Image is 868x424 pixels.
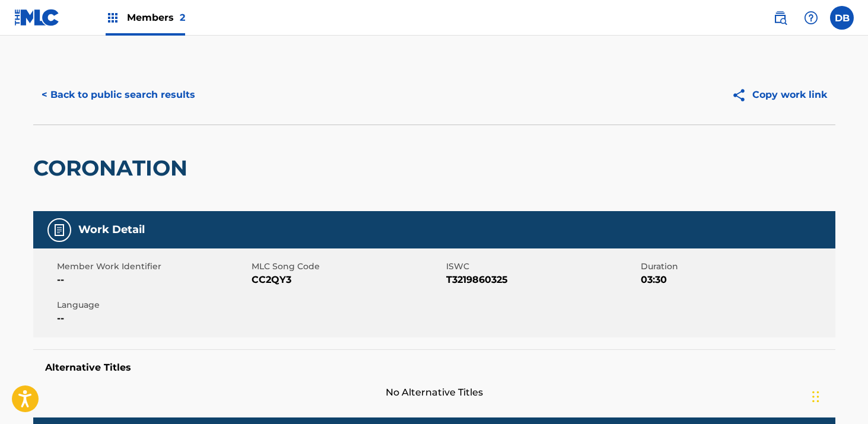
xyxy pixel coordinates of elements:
span: 2 [180,12,185,23]
img: Copy work link [732,88,752,103]
span: -- [57,273,249,287]
img: help [804,11,818,25]
button: < Back to public search results [33,80,204,110]
span: No Alternative Titles [33,385,835,400]
span: Members [127,11,185,24]
span: 03:30 [641,273,832,287]
img: Top Rightsholders [106,11,120,25]
span: CC2QY3 [252,273,443,287]
span: Language [57,299,249,311]
img: Work Detail [52,223,66,237]
span: T3219860325 [446,273,638,287]
img: search [773,11,787,25]
div: User Menu [830,6,854,30]
img: MLC Logo [14,9,60,26]
span: ISWC [446,260,638,273]
h2: CORONATION [33,155,193,181]
div: Help [799,6,823,30]
h5: Work Detail [78,223,145,237]
button: Copy work link [723,80,835,110]
span: -- [57,311,249,326]
iframe: Resource Center [835,263,868,358]
span: Member Work Identifier [57,260,249,273]
iframe: Chat Widget [809,367,868,424]
a: Public Search [768,6,792,30]
h5: Alternative Titles [45,362,824,374]
span: MLC Song Code [252,260,443,273]
div: Drag [812,379,819,415]
span: Duration [641,260,832,273]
